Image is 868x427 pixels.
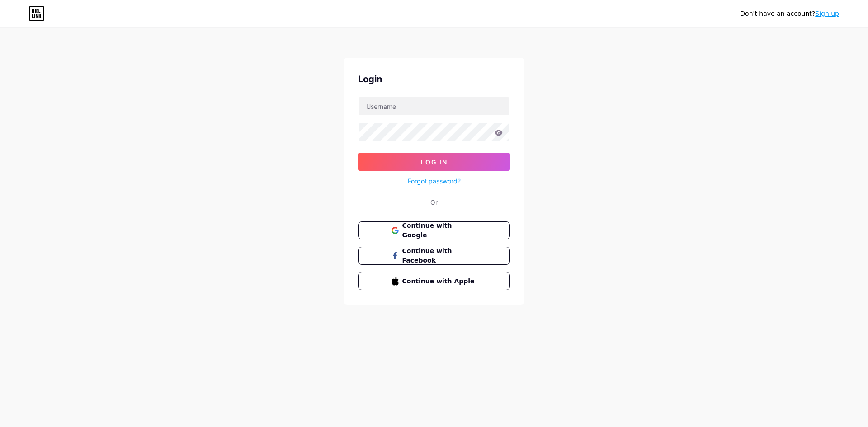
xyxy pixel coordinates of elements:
span: Log In [421,158,448,166]
div: Login [358,72,510,86]
button: Continue with Google [358,221,510,239]
span: Continue with Facebook [402,246,477,265]
div: Don't have an account? [740,9,839,19]
button: Continue with Facebook [358,247,510,265]
span: Continue with Apple [402,277,477,286]
span: Continue with Google [402,221,477,240]
button: Continue with Apple [358,272,510,290]
div: Or [430,197,438,207]
input: Username [359,97,509,115]
a: Sign up [815,10,839,17]
a: Forgot password? [408,176,461,186]
button: Log In [358,153,510,171]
